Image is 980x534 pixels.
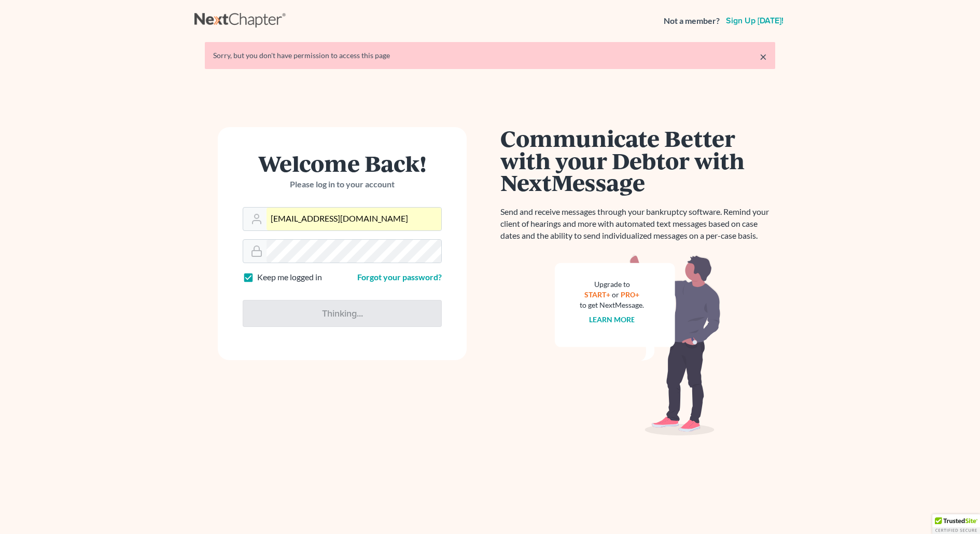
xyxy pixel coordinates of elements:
label: Keep me logged in [257,271,322,283]
a: START+ [584,290,610,299]
h1: Welcome Back! [243,152,442,174]
a: Learn more [589,315,635,324]
a: PRO+ [621,290,640,299]
img: nextmessage_bg-59042aed3d76b12b5cd301f8e5b87938c9018125f34e5fa2b7a6b67550977c72.svg [555,254,721,436]
div: Sorry, but you don't have permission to access this page [213,50,767,61]
p: Send and receive messages through your bankruptcy software. Remind your client of hearings and mo... [500,206,775,242]
input: Thinking... [243,300,442,327]
p: Please log in to your account [243,179,442,190]
div: to get NextMessage. [580,300,644,310]
a: Sign up [DATE]! [724,17,786,25]
div: Upgrade to [580,279,644,290]
strong: Not a member? [664,15,720,27]
h1: Communicate Better with your Debtor with NextMessage [500,127,775,194]
a: Forgot your password? [357,272,442,282]
span: or [612,290,619,299]
a: × [760,50,767,63]
div: TrustedSite Certified [932,514,980,534]
input: Email Address [267,208,441,230]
